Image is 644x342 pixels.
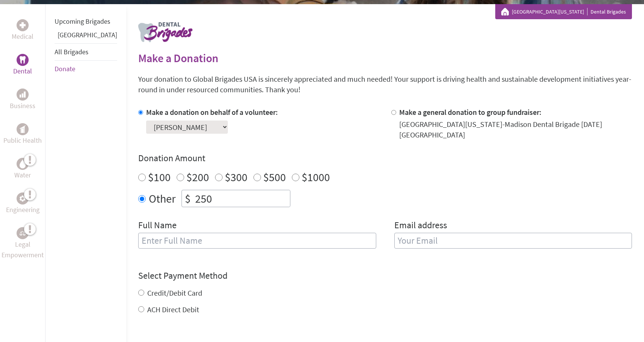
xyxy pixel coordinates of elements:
[20,159,26,168] img: Water
[17,19,29,31] div: Medical
[14,170,31,180] p: Water
[12,19,34,42] a: MedicalMedical
[55,64,75,73] a: Donate
[10,101,35,111] p: Business
[12,31,34,42] p: Medical
[148,170,171,184] label: $100
[20,231,26,235] img: Legal Empowerment
[20,92,26,98] img: Business
[512,8,588,15] a: [GEOGRAPHIC_DATA][US_STATE]
[55,17,110,26] a: Upcoming Brigades
[138,22,192,42] img: logo-dental.png
[138,74,632,95] p: Your donation to Global Brigades USA is sincerely appreciated and much needed! Your support is dr...
[10,89,35,111] a: BusinessBusiness
[263,170,286,184] label: $500
[14,158,31,180] a: WaterWater
[147,288,202,298] label: Credit/Debit Card
[13,54,32,76] a: DentalDental
[194,190,290,207] input: Enter Amount
[20,195,26,202] img: Engineering
[55,30,117,43] li: Guatemala
[3,123,42,146] a: Public HealthPublic Health
[6,205,40,215] p: Engineering
[225,170,247,184] label: $300
[399,107,542,117] label: Make a general donation to group fundraiser:
[138,219,177,233] label: Full Name
[399,119,632,140] div: [GEOGRAPHIC_DATA][US_STATE]-Madison Dental Brigade [DATE] [GEOGRAPHIC_DATA]
[17,227,29,239] div: Legal Empowerment
[138,51,632,65] h2: Make a Donation
[182,190,194,207] div: $
[302,170,330,184] label: $1000
[20,22,26,28] img: Medical
[6,192,40,215] a: EngineeringEngineering
[2,227,44,260] a: Legal EmpowermentLegal Empowerment
[138,152,632,164] h4: Donation Amount
[17,54,29,66] div: Dental
[20,125,26,133] img: Public Health
[55,61,117,77] li: Donate
[147,305,199,314] label: ACH Direct Debit
[394,219,447,233] label: Email address
[2,239,44,260] p: Legal Empowerment
[394,233,632,249] input: Your Email
[17,158,29,170] div: Water
[55,47,89,56] a: All Brigades
[20,56,26,63] img: Dental
[58,31,117,39] a: [GEOGRAPHIC_DATA]
[501,8,626,15] div: Dental Brigades
[17,89,29,101] div: Business
[3,135,42,146] p: Public Health
[149,190,175,207] label: Other
[13,66,32,76] p: Dental
[138,233,376,249] input: Enter Full Name
[138,270,632,282] h4: Select Payment Method
[146,107,278,117] label: Make a donation on behalf of a volunteer:
[55,43,117,61] li: All Brigades
[55,13,117,30] li: Upcoming Brigades
[186,170,209,184] label: $200
[17,123,29,135] div: Public Health
[17,192,29,205] div: Engineering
